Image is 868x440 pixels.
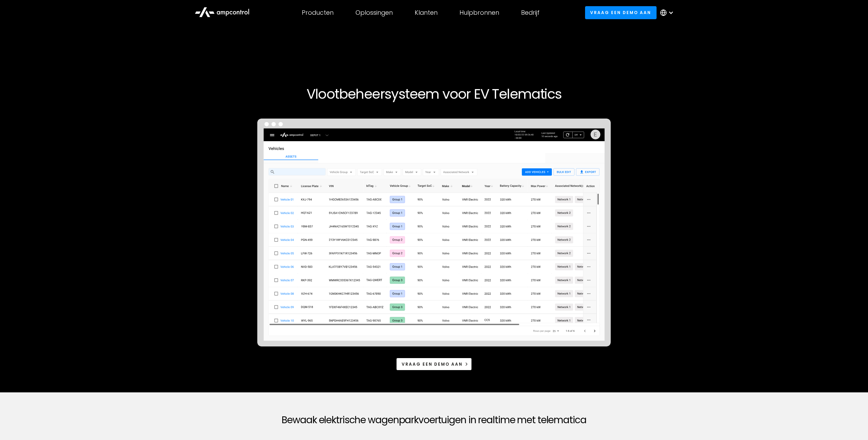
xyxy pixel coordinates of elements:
[226,86,642,102] h1: Vlootbeheersysteem voor EV Telematics
[402,361,463,367] div: Vraag een demo aan
[396,358,472,370] a: Vraag een demo aan
[257,119,611,346] img: Ampcontrol energiebeheersoftware voor efficiënte EV-optimalisatie
[302,9,334,16] div: Producten
[521,9,540,16] div: Bedrijf
[585,6,657,19] a: Vraag een demo aan
[459,9,499,16] div: Hulpbronnen
[355,9,393,16] div: Oplossingen
[415,9,438,16] div: Klanten
[254,414,615,426] h2: Bewaak elektrische wagenparkvoertuigen in realtime met telematica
